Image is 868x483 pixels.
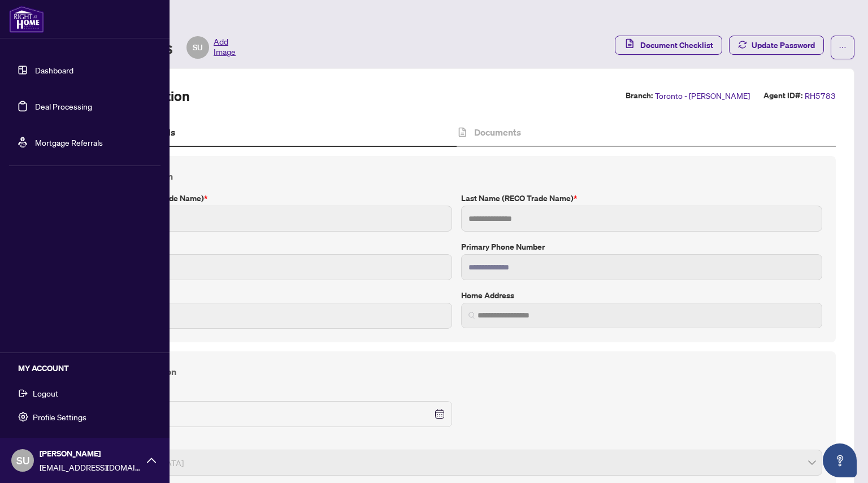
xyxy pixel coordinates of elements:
a: Mortgage Referrals [35,137,103,147]
span: Document Checklist [640,36,713,54]
label: Date of Birth [91,388,452,400]
button: Logout [9,384,160,403]
img: search_icon [468,312,475,319]
span: Update Password [752,36,815,54]
label: Home Address [461,289,822,302]
span: Logout [33,384,58,402]
h4: Documents [474,125,521,139]
label: First Name (RECO Trade Name) [91,192,452,204]
span: Female [98,452,815,473]
span: RH5783 [805,89,836,102]
span: SU [16,452,29,468]
a: Deal Processing [35,101,92,111]
button: Open asap [823,443,857,477]
label: Agent ID#: [763,89,802,102]
span: Add Image [214,36,236,59]
h4: Contact Information [91,169,822,183]
a: Dashboard [35,65,73,75]
label: Branch: [626,89,653,102]
button: Update Password [729,36,824,55]
img: logo [9,6,44,33]
label: Legal Name [91,241,452,253]
label: Primary Phone Number [461,241,822,253]
span: [PERSON_NAME] [40,447,141,460]
h5: MY ACCOUNT [18,362,160,375]
label: Last Name (RECO Trade Name) [461,192,822,204]
h4: Personal Information [91,365,822,378]
span: [EMAIL_ADDRESS][DOMAIN_NAME] [40,461,141,473]
span: Profile Settings [33,408,86,426]
span: ellipsis [839,43,847,51]
span: Toronto - [PERSON_NAME] [655,89,750,102]
label: E-mail Address [91,289,452,302]
label: Gender [91,436,822,449]
button: Profile Settings [9,407,160,427]
button: Document Checklist [615,36,722,55]
span: SU [193,41,203,54]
